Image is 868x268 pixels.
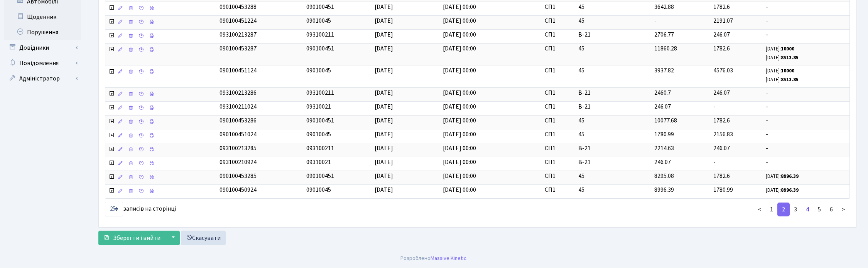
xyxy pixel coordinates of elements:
span: СП1 [545,30,572,39]
span: 3642.88 [654,3,674,11]
span: - [766,30,846,39]
span: 090100453285 [220,172,257,180]
a: Порушення [4,25,81,40]
span: 2706.77 [654,30,674,39]
span: Зберегти і вийти [113,234,160,242]
span: СП1 [545,102,572,111]
span: 10077.68 [654,116,677,125]
span: [DATE] [375,44,393,53]
span: В-21 [578,89,648,97]
span: [DATE] 00:00 [443,66,476,75]
span: 246.07 [654,158,671,166]
small: [DATE]: [766,67,794,74]
a: 2 [777,203,790,216]
span: [DATE] 00:00 [443,186,476,194]
span: [DATE] 00:00 [443,158,476,166]
a: Адміністратор [4,71,81,86]
span: 093100211 [306,30,334,39]
span: 3937.82 [654,66,674,75]
span: 246.07 [713,30,730,39]
span: СП1 [545,116,572,125]
span: [DATE] 00:00 [443,102,476,111]
span: 4576.03 [713,66,733,75]
span: [DATE] [375,144,393,152]
span: 093100213285 [220,144,257,152]
span: [DATE] 00:00 [443,89,476,97]
span: 45 [578,17,648,25]
span: СП1 [545,44,572,53]
span: В-21 [578,102,648,111]
span: [DATE] 00:00 [443,116,476,125]
span: 2214.63 [654,144,674,152]
span: 093100211024 [220,102,257,111]
span: СП1 [545,144,572,153]
span: [DATE] [375,116,393,125]
span: [DATE] 00:00 [443,172,476,180]
span: 090100453286 [220,116,257,125]
span: - [766,102,846,111]
span: 8996.39 [654,186,674,194]
span: - [766,130,846,139]
b: 8513.85 [781,54,799,61]
a: Скасувати [181,231,226,245]
span: 246.07 [654,102,671,111]
a: Довідники [4,40,81,55]
a: 4 [801,203,814,216]
span: [DATE] [375,172,393,180]
span: 093100210924 [220,158,257,166]
small: [DATE]: [766,76,799,83]
span: [DATE] [375,17,393,25]
span: 246.07 [713,89,730,97]
span: 090100451 [306,172,334,180]
span: 09010045 [306,130,331,139]
small: [DATE]: [766,187,799,194]
span: [DATE] [375,130,393,139]
b: 8996.39 [781,173,799,180]
span: СП1 [545,66,572,75]
span: 09010045 [306,66,331,75]
span: 45 [578,66,648,75]
a: < [753,203,766,216]
span: В-21 [578,30,648,39]
span: 090100451 [306,3,334,11]
small: [DATE]: [766,54,799,61]
span: 45 [578,130,648,139]
label: записів на сторінці [105,202,176,216]
span: СП1 [545,17,572,25]
b: 8513.85 [781,76,799,83]
span: 090100451224 [220,17,257,25]
span: - [766,158,846,167]
a: Повідомлення [4,55,81,71]
span: 2460.7 [654,89,671,97]
span: 2191.07 [713,17,733,25]
small: [DATE]: [766,45,794,52]
span: - [766,3,846,12]
span: 09310021 [306,158,331,166]
span: 1782.6 [713,44,730,53]
span: 2156.83 [713,130,733,139]
span: 09010045 [306,186,331,194]
span: 093100213286 [220,89,257,97]
span: 093100213287 [220,30,257,39]
span: 090100451 [306,116,334,125]
span: 09010045 [306,17,331,25]
span: 1782.6 [713,172,730,180]
a: Massive Kinetic [431,254,466,262]
span: 093100211 [306,144,334,152]
span: - [713,102,716,111]
a: 5 [813,203,826,216]
span: 090100451024 [220,130,257,139]
span: СП1 [545,172,572,181]
span: 1782.6 [713,116,730,125]
span: СП1 [545,89,572,97]
span: 45 [578,3,648,12]
span: [DATE] 00:00 [443,30,476,39]
span: СП1 [545,158,572,167]
span: - [713,158,716,166]
select: записів на сторінці [105,202,123,216]
span: [DATE] [375,66,393,75]
div: Розроблено . [400,254,468,263]
button: Зберегти і вийти [98,231,165,245]
span: СП1 [545,130,572,139]
span: [DATE] 00:00 [443,17,476,25]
